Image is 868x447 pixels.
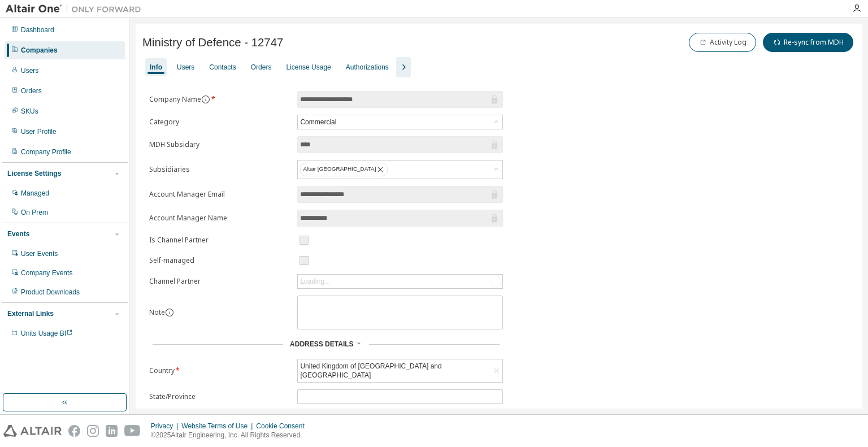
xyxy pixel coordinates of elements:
[149,307,165,317] label: Note
[3,425,62,437] img: altair_logo.svg
[149,140,290,149] label: MDH Subsidary
[256,422,311,431] div: Cookie Consent
[251,63,272,72] div: Orders
[300,277,330,286] div: Loading...
[298,360,491,381] div: United Kingdom of [GEOGRAPHIC_DATA] and [GEOGRAPHIC_DATA]
[346,63,389,72] div: Authorizations
[21,147,71,157] div: Company Profile
[142,36,283,49] span: Ministry of Defence - 12747
[6,3,147,15] img: Altair One
[149,392,290,401] label: State/Province
[21,127,57,136] div: User Profile
[21,249,58,258] div: User Events
[201,95,210,104] button: information
[7,169,61,178] div: License Settings
[149,277,290,286] label: Channel Partner
[300,163,388,176] div: Altair [GEOGRAPHIC_DATA]
[149,236,290,245] label: Is Channel Partner
[689,33,756,52] button: Activity Log
[181,422,256,431] div: Website Terms of Use
[149,256,290,265] label: Self-managed
[7,229,29,238] div: Events
[149,366,290,375] label: Country
[106,425,118,437] img: linkedin.svg
[149,190,290,199] label: Account Manager Email
[68,425,80,437] img: facebook.svg
[149,118,290,127] label: Category
[151,431,311,440] p: © 2025 Altair Engineering, Inc. All Rights Reserved.
[87,425,99,437] img: instagram.svg
[298,115,502,129] div: Commercial
[21,107,38,116] div: SKUs
[21,66,38,75] div: Users
[21,208,48,217] div: On Prem
[298,359,502,382] div: United Kingdom of [GEOGRAPHIC_DATA] and [GEOGRAPHIC_DATA]
[298,275,502,288] div: Loading...
[149,95,290,104] label: Company Name
[150,63,162,72] div: Info
[21,46,58,55] div: Companies
[21,189,49,198] div: Managed
[298,160,502,179] div: Altair [GEOGRAPHIC_DATA]
[124,425,141,437] img: youtube.svg
[298,116,338,128] div: Commercial
[763,33,853,52] button: Re-sync from MDH
[151,422,181,431] div: Privacy
[21,288,80,297] div: Product Downloads
[209,63,236,72] div: Contacts
[21,268,72,277] div: Company Events
[290,340,353,348] span: Address Details
[177,63,194,72] div: Users
[7,309,54,318] div: External Links
[149,214,290,223] label: Account Manager Name
[286,63,331,72] div: License Usage
[149,165,290,174] label: Subsidiaries
[165,308,174,317] button: information
[21,329,73,337] span: Units Usage BI
[21,86,42,96] div: Orders
[21,25,54,34] div: Dashboard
